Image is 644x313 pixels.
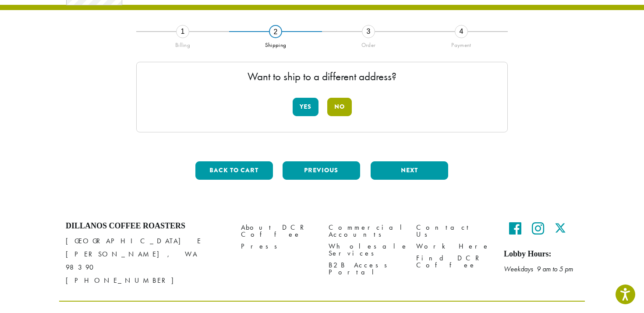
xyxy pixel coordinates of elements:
[176,25,189,38] div: 1
[416,221,491,240] a: Contact Us
[371,161,448,180] button: Next
[195,161,273,180] button: Back to cart
[322,38,415,49] div: Order
[416,252,491,271] a: Find DCR Coffee
[504,249,578,259] h5: Lobby Hours:
[415,38,508,49] div: Payment
[329,221,403,240] a: Commercial Accounts
[362,25,375,38] div: 3
[327,98,352,116] button: No
[416,240,491,252] a: Work Here
[229,38,322,49] div: Shipping
[329,259,403,278] a: B2B Access Portal
[241,240,315,252] a: Press
[504,264,573,274] em: Weekdays 9 am to 5 pm
[145,71,499,82] p: Want to ship to a different address?
[136,38,229,49] div: Billing
[455,25,468,38] div: 4
[293,98,318,116] button: Yes
[66,235,228,287] p: [GEOGRAPHIC_DATA] E [PERSON_NAME], WA 98390 [PHONE_NUMBER]
[66,221,228,231] h4: Dillanos Coffee Roasters
[329,240,403,259] a: Wholesale Services
[283,161,360,180] button: Previous
[269,25,282,38] div: 2
[241,221,315,240] a: About DCR Coffee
